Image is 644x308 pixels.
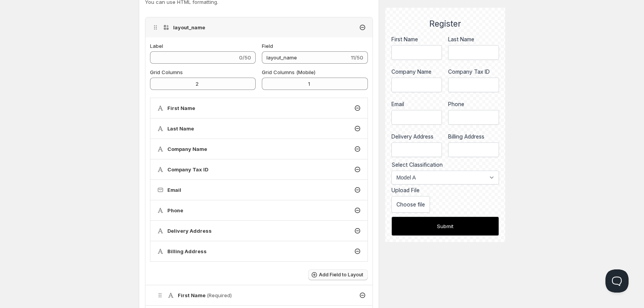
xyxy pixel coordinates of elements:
h4: Phone [167,206,183,214]
span: (Required) [207,292,232,298]
label: Select Classification [391,161,499,169]
span: Field [262,43,273,49]
span: Grid Columns (Mobile) [262,69,315,75]
h4: Company Name [167,145,207,153]
span: Label [150,43,163,49]
span: Grid Columns [150,69,183,75]
span: Choose file [396,200,425,208]
h4: First Name [178,291,232,299]
button: Submit [391,217,499,236]
label: Company Name [391,68,442,76]
label: First Name [391,36,442,43]
h4: Billing Address [167,247,207,255]
div: Email [391,100,442,108]
div: Upload File [391,186,499,194]
label: Delivery Address [391,133,442,140]
label: Last Name [448,36,499,43]
span: Add Field to Layout [319,272,363,278]
h4: Company Tax ID [167,166,208,173]
label: Billing Address [448,133,499,140]
button: Add Field to Layout [308,269,368,280]
h4: Last Name [167,125,194,132]
h4: layout_name [173,24,205,31]
h4: First Name [167,104,195,112]
iframe: Help Scout Beacon - Open [605,269,629,293]
label: Company Tax ID [448,68,499,76]
label: Phone [448,100,499,108]
h4: Delivery Address [167,227,212,235]
h2: Register [391,19,499,29]
h4: Email [167,186,181,194]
